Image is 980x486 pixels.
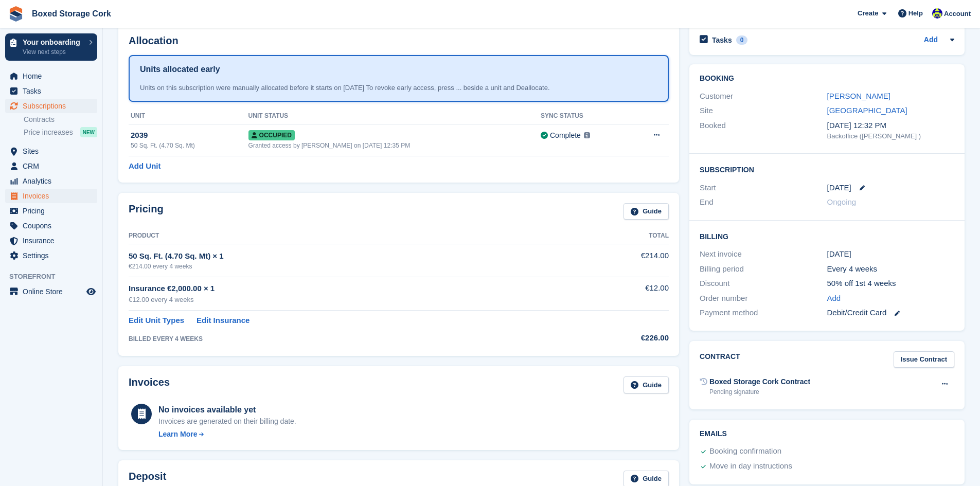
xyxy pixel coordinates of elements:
a: Issue Contract [894,351,954,368]
div: Granted access by [PERSON_NAME] on [DATE] 12:35 PM [248,141,541,150]
span: Occupied [248,130,295,140]
td: €214.00 [567,244,669,277]
a: Edit Unit Types [129,315,184,327]
a: Learn More [158,429,296,440]
div: Invoices are generated on their billing date. [158,416,296,427]
img: stora-icon-8386f47178a22dfd0bd8f6a31ec36ba5ce8667c1dd55bd0f319d3a0aa187defe.svg [8,6,24,22]
span: Online Store [23,284,84,299]
td: €12.00 [567,277,669,310]
span: Sites [23,144,84,158]
a: menu [5,144,97,158]
div: NEW [80,127,97,137]
h2: Allocation [129,35,669,47]
h1: Units allocated early [140,63,220,76]
a: menu [5,204,97,218]
div: [DATE] [827,248,954,260]
a: Guide [623,203,669,220]
div: Billing period [700,263,827,275]
span: Settings [23,248,84,263]
h2: Invoices [129,376,170,393]
p: Your onboarding [23,39,84,46]
span: Create [858,8,878,19]
div: [DATE] 12:32 PM [827,120,954,132]
div: Units on this subscription were manually allocated before it starts on [DATE] To revoke early acc... [140,83,657,93]
th: Product [129,228,567,244]
div: Move in day instructions [709,460,792,473]
div: Backoffice ([PERSON_NAME] ) [827,131,954,141]
div: 50 Sq. Ft. (4.70 Sq. Mt) × 1 [129,250,567,262]
a: menu [5,69,97,83]
div: Debit/Credit Card [827,307,954,319]
div: Every 4 weeks [827,263,954,275]
span: Analytics [23,174,84,188]
th: Unit [129,108,248,124]
div: Site [700,105,827,117]
span: Home [23,69,84,83]
a: Price increases NEW [24,127,97,138]
a: Edit Insurance [197,315,250,327]
div: End [700,196,827,208]
div: 50 Sq. Ft. (4.70 Sq. Mt) [131,141,248,150]
a: menu [5,219,97,233]
a: menu [5,284,97,299]
div: Boxed Storage Cork Contract [709,376,810,387]
h2: Pricing [129,203,164,220]
div: €214.00 every 4 weeks [129,262,567,271]
span: Tasks [23,84,84,98]
a: Your onboarding View next steps [5,33,97,61]
div: €226.00 [567,332,669,344]
a: Guide [623,376,669,393]
span: Price increases [24,128,73,137]
a: Add Unit [129,160,161,172]
a: menu [5,233,97,248]
span: Storefront [9,272,102,282]
div: Discount [700,278,827,290]
div: Complete [550,130,581,141]
a: Add [827,293,841,304]
h2: Subscription [700,164,954,174]
div: €12.00 every 4 weeks [129,295,567,305]
h2: Booking [700,75,954,83]
div: Order number [700,293,827,304]
h2: Billing [700,231,954,241]
div: Booked [700,120,827,141]
a: [GEOGRAPHIC_DATA] [827,106,907,115]
div: Next invoice [700,248,827,260]
span: Help [908,8,923,19]
th: Sync Status [541,108,630,124]
div: Booking confirmation [709,445,781,458]
div: Start [700,182,827,194]
a: menu [5,174,97,188]
a: [PERSON_NAME] [827,92,890,100]
th: Unit Status [248,108,541,124]
a: Boxed Storage Cork [28,5,115,22]
h2: Emails [700,430,954,438]
a: menu [5,189,97,203]
div: No invoices available yet [158,404,296,416]
div: Pending signature [709,387,810,397]
span: Coupons [23,219,84,233]
div: 0 [736,35,748,45]
h2: Tasks [712,35,732,45]
div: Customer [700,91,827,102]
div: Insurance €2,000.00 × 1 [129,283,567,295]
span: Pricing [23,204,84,218]
div: Payment method [700,307,827,319]
span: CRM [23,159,84,173]
a: menu [5,159,97,173]
a: menu [5,248,97,263]
a: menu [5,99,97,113]
a: Add [924,34,938,46]
span: Ongoing [827,197,857,206]
a: Contracts [24,115,97,124]
th: Total [567,228,669,244]
img: Vincent [932,8,942,19]
span: Invoices [23,189,84,203]
span: Account [944,9,971,19]
h2: Contract [700,351,740,368]
time: 2025-08-29 00:00:00 UTC [827,182,851,194]
p: View next steps [23,47,84,57]
div: 2039 [131,130,248,141]
span: Insurance [23,233,84,248]
span: Subscriptions [23,99,84,113]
